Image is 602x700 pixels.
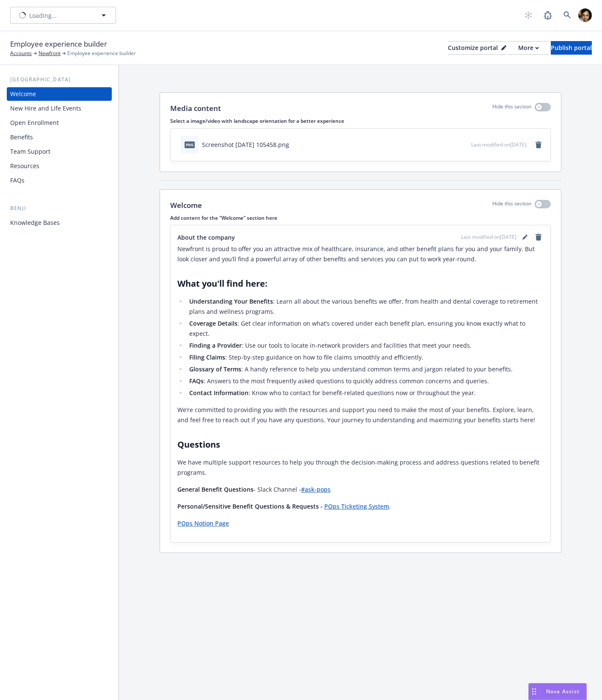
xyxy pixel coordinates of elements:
li: : Use our tools to locate in-network providers and facilities that meet your needs. [187,340,544,351]
li: : Learn all about the various benefits we offer, from health and dental coverage to retirement pl... [187,296,544,317]
div: Resources [10,159,39,173]
a: POps Ticketing System [324,502,389,510]
strong: Finding a Provider [189,341,242,349]
strong: Filing Claims [189,353,225,361]
p: - Slack Channel - [177,484,544,495]
p: Welcome [170,200,202,211]
a: Search [559,7,576,24]
span: Loading... [29,11,57,20]
a: FAQs [7,174,112,187]
li: : Answers to the most frequently asked questions to quickly address common concerns and queries. [187,376,544,386]
a: #ask-pops [301,485,331,493]
a: Report a Bug [539,7,556,24]
a: editPencil [520,232,530,242]
div: Open Enrollment [10,116,59,130]
li: : Get clear information on what’s covered under each benefit plan, ensuring you know exactly what... [187,318,544,339]
div: Knowledge Bases [10,216,60,230]
li: : Know who to contact for benefit-related questions now or throughout the year. [187,388,544,398]
p: Add content for the "Welcome" section here [170,214,551,221]
p: Hide this section [492,103,531,114]
div: Welcome [10,87,36,101]
a: remove [533,232,544,242]
li: : Step-by-step guidance on how to file claims smoothly and efficiently. [187,352,544,362]
a: remove [533,140,544,150]
a: Resources [7,159,112,173]
div: FAQs [10,174,25,187]
div: Team Support [10,145,50,158]
span: Employee experience builder [67,50,136,57]
span: png [185,141,195,148]
a: Start snowing [520,7,537,24]
p: We have multiple support resources to help you through the decision-making process and address qu... [177,457,544,478]
div: Benji [7,204,112,213]
a: Welcome [7,87,112,101]
strong: Glossary of Terms [189,365,241,373]
strong: Personal/Sensitive Benefit Questions & Requests - [177,502,323,510]
span: Nova Assist [546,688,580,695]
p: Media content [170,103,221,114]
a: Team Support [7,145,112,158]
div: Drag to move [529,683,539,700]
button: download file [447,140,453,149]
a: Newfront [39,50,61,57]
button: More [508,41,549,55]
h2: Questions [177,439,544,451]
p: Hide this section [492,200,531,211]
a: New Hire and Life Events [7,102,112,115]
button: Loading... [10,7,116,24]
span: Employee experience builder [10,39,107,50]
div: More [518,42,539,54]
h2: What you'll find here: [177,278,544,290]
span: About the company [177,233,235,242]
li: : A handy reference to help you understand common terms and jargon related to your benefits. [187,364,544,374]
strong: Understanding Your Benefits [189,297,273,305]
img: photo [578,8,592,22]
div: Screenshot [DATE] 105458.png [202,140,289,149]
button: Nova Assist [528,683,587,700]
button: preview file [460,140,468,149]
p: We’re committed to providing you with the resources and support you need to make the most of your... [177,405,544,425]
strong: Coverage Details [189,319,237,327]
span: Last modified on [DATE] [471,141,527,148]
button: Customize portal [448,41,506,55]
a: Knowledge Bases [7,216,112,230]
strong: FAQs [189,377,204,385]
p: Select a image/video with landscape orientation for a better experience [170,117,551,125]
button: Publish portal [551,41,592,55]
div: [GEOGRAPHIC_DATA] [7,75,112,84]
strong: Contact Information [189,389,249,397]
a: Benefits [7,130,112,144]
p: Newfront is proud to offer you an attractive mix of healthcare, insurance, and other benefit plan... [177,244,544,264]
p: . [177,501,544,512]
a: POps Notion Page [177,519,229,527]
div: New Hire and Life Events [10,102,81,115]
a: Open Enrollment [7,116,112,130]
strong: General Benefit Questions [177,485,254,493]
a: Accounts [10,50,32,57]
div: Benefits [10,130,33,144]
span: Last modified on [DATE] [461,233,516,241]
